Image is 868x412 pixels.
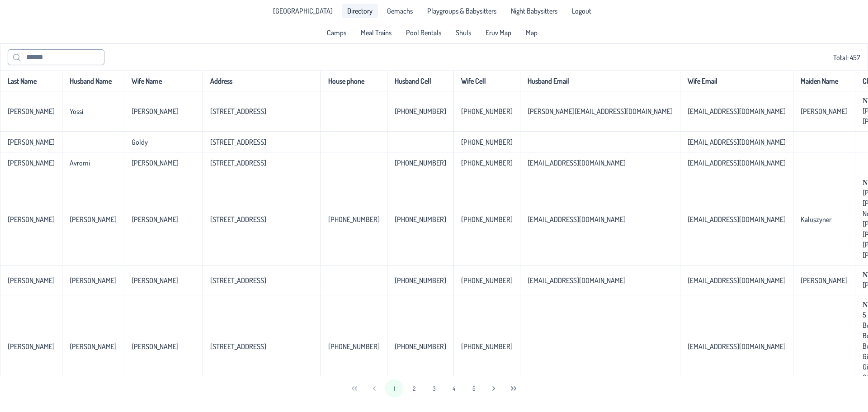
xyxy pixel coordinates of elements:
[8,158,55,167] p-celleditor: [PERSON_NAME]
[422,4,502,18] a: Playgroups & Babysitters
[801,215,831,224] p-celleditor: Kaluszyner
[801,107,848,116] p-celleditor: [PERSON_NAME]
[8,137,55,147] p-celleditor: [PERSON_NAME]
[210,215,266,224] p-celleditor: [STREET_ADDRESS]
[461,215,513,224] p-celleditor: [PHONE_NUMBER]
[395,215,446,224] p-celleditor: [PHONE_NUMBER]
[427,7,496,14] span: Playgroups & Babysitters
[461,342,513,351] p-celleditor: [PHONE_NUMBER]
[486,29,511,36] span: Eruv Map
[328,215,380,224] p-celleditor: [PHONE_NUMBER]
[395,158,446,167] p-celleditor: [PHONE_NUMBER]
[132,276,179,285] p-celleditor: [PERSON_NAME]
[566,4,597,18] li: Logout
[688,158,786,167] p-celleditor: [EMAIL_ADDRESS][DOMAIN_NAME]
[485,379,503,398] button: Next Page
[480,25,517,40] a: Eruv Map
[382,4,418,18] a: Gemachs
[268,4,338,18] li: Pine Lake Park
[210,276,266,285] p-celleditor: [STREET_ADDRESS]
[528,158,626,167] p-celleditor: [EMAIL_ADDRESS][DOMAIN_NAME]
[8,49,860,65] div: Total: 457
[210,158,266,167] p-celleditor: [STREET_ADDRESS]
[520,25,543,40] a: Map
[361,29,392,36] span: Meal Trains
[355,25,397,40] a: Meal Trains
[347,7,373,14] span: Directory
[528,215,626,224] p-celleditor: [EMAIL_ADDRESS][DOMAIN_NAME]
[132,342,179,351] p-celleditor: [PERSON_NAME]
[132,137,148,147] p-celleditor: Goldy
[511,7,557,14] span: Night Babysitters
[321,25,352,40] a: Camps
[321,71,387,91] th: House phone
[688,342,786,351] p-celleditor: [EMAIL_ADDRESS][DOMAIN_NAME]
[405,379,423,398] button: 2
[328,342,380,351] p-celleditor: [PHONE_NUMBER]
[210,137,266,147] p-celleditor: [STREET_ADDRESS]
[526,29,538,36] span: Map
[132,107,179,116] p-celleditor: [PERSON_NAME]
[62,71,124,91] th: Husband Name
[70,215,117,224] p-celleditor: [PERSON_NAME]
[387,71,453,91] th: Husband Cell
[327,29,346,36] span: Camps
[210,107,266,116] p-celleditor: [STREET_ADDRESS]
[70,342,117,351] p-celleditor: [PERSON_NAME]
[453,71,520,91] th: Wife Cell
[132,215,179,224] p-celleditor: [PERSON_NAME]
[203,71,321,91] th: Address
[528,107,673,116] p-celleditor: [PERSON_NAME][EMAIL_ADDRESS][DOMAIN_NAME]
[688,137,786,147] p-celleditor: [EMAIL_ADDRESS][DOMAIN_NAME]
[70,276,117,285] p-celleditor: [PERSON_NAME]
[456,29,471,36] span: Shuls
[385,379,403,398] button: 1
[801,276,848,285] p-celleditor: [PERSON_NAME]
[406,29,441,36] span: Pool Rentals
[793,71,855,91] th: Maiden Name
[572,7,591,14] span: Logout
[70,158,90,167] p-celleditor: Avromi
[465,379,483,398] button: 5
[268,4,338,18] a: [GEOGRAPHIC_DATA]
[461,107,513,116] p-celleditor: [PHONE_NUMBER]
[8,215,55,224] p-celleditor: [PERSON_NAME]
[273,7,333,14] span: [GEOGRAPHIC_DATA]
[688,276,786,285] p-celleditor: [EMAIL_ADDRESS][DOMAIN_NAME]
[461,137,513,147] p-celleditor: [PHONE_NUMBER]
[401,25,447,40] a: Pool Rentals
[124,71,203,91] th: Wife Name
[520,71,680,91] th: Husband Email
[210,342,266,351] p-celleditor: [STREET_ADDRESS]
[528,276,626,285] p-celleditor: [EMAIL_ADDRESS][DOMAIN_NAME]
[8,276,55,285] p-celleditor: [PERSON_NAME]
[395,276,446,285] p-celleditor: [PHONE_NUMBER]
[505,4,563,18] a: Night Babysitters
[387,7,413,14] span: Gemachs
[70,107,83,116] p-celleditor: Yossi
[680,71,793,91] th: Wife Email
[450,25,476,40] a: Shuls
[461,276,513,285] p-celleditor: [PHONE_NUMBER]
[688,215,786,224] p-celleditor: [EMAIL_ADDRESS][DOMAIN_NAME]
[342,4,378,18] a: Directory
[8,107,55,116] p-celleditor: [PERSON_NAME]
[425,379,443,398] button: 3
[445,379,463,398] button: 4
[505,379,523,398] button: Last Page
[132,158,179,167] p-celleditor: [PERSON_NAME]
[8,342,55,351] p-celleditor: [PERSON_NAME]
[461,158,513,167] p-celleditor: [PHONE_NUMBER]
[395,342,446,351] p-celleditor: [PHONE_NUMBER]
[688,107,786,116] p-celleditor: [EMAIL_ADDRESS][DOMAIN_NAME]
